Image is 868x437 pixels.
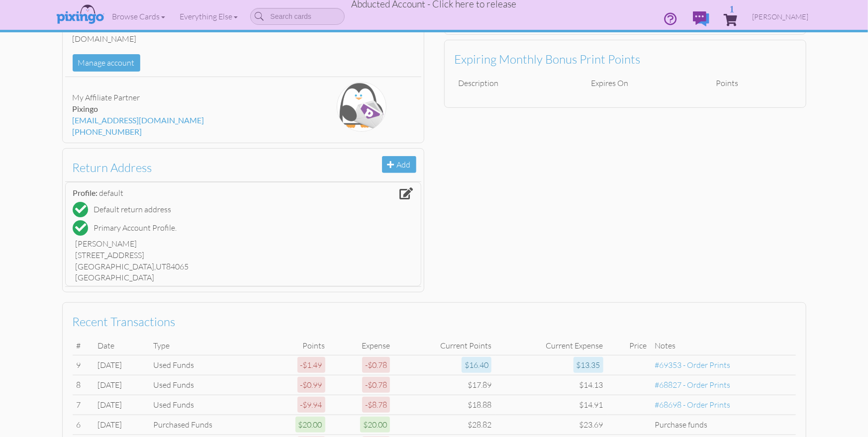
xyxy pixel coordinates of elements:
[94,204,172,215] div: Default return address
[73,188,98,197] span: Profile:
[730,4,735,13] span: 1
[149,415,264,435] td: Purchased Funds
[76,261,411,272] div: [GEOGRAPHIC_DATA], 84065
[73,103,295,115] div: Pixingo
[297,397,325,413] span: -$9.94
[264,336,329,355] td: Points
[455,74,587,93] td: Description
[73,54,140,72] button: Manage account
[97,419,145,431] div: [DATE]
[579,400,603,410] span: $14.91
[455,53,788,66] h3: Expiring Monthly Bonus Print Points
[362,377,390,393] span: -$0.78
[97,359,145,371] div: [DATE]
[462,357,491,373] span: $16.40
[149,355,264,375] td: Used Funds
[579,420,603,430] span: $23.69
[724,4,738,34] a: 1
[149,336,264,355] td: Type
[655,359,792,371] div: #69353 - Order Prints
[468,400,491,410] span: $18.88
[468,380,491,390] span: $17.89
[337,82,386,132] img: pixingo-penguin.png
[73,395,94,415] td: 7
[655,379,792,391] div: #68827 - Order Prints
[712,74,795,93] td: Points
[105,4,173,29] a: Browse Cards
[73,415,94,435] td: 6
[76,238,411,250] div: [PERSON_NAME]
[655,419,792,431] div: Purchase funds
[97,379,145,391] div: [DATE]
[173,4,245,29] a: Everything Else
[73,161,406,174] h3: Return Address
[587,74,712,93] td: Expires On
[329,336,394,355] td: Expense
[76,272,411,283] div: [GEOGRAPHIC_DATA]
[655,399,792,411] div: #68698 - Order Prints
[362,357,390,373] span: -$0.78
[73,355,94,375] td: 9
[297,357,325,373] span: -$1.49
[362,397,390,413] span: -$8.78
[607,336,651,355] td: Price
[468,420,491,430] span: $28.82
[574,357,603,373] span: $13.35
[99,188,124,198] span: default
[73,92,295,103] div: My Affiliate Partner
[73,126,295,138] div: [PHONE_NUMBER]
[745,4,816,29] a: [PERSON_NAME]
[73,115,295,126] div: [EMAIL_ADDRESS][DOMAIN_NAME]
[94,336,149,355] td: Date
[579,380,603,390] span: $14.13
[149,395,264,415] td: Used Funds
[651,336,796,355] td: Notes
[149,375,264,395] td: Used Funds
[156,262,167,271] span: UT
[73,375,94,395] td: 8
[54,2,106,27] img: pixingo logo
[76,250,411,261] div: [STREET_ADDRESS]
[360,417,390,433] span: $20.00
[394,336,495,355] td: Current Points
[693,11,709,26] img: comments.svg
[295,417,325,433] span: $20.00
[73,315,788,328] h3: Recent Transactions
[97,399,145,411] div: [DATE]
[753,12,809,21] span: [PERSON_NAME]
[297,377,325,393] span: -$0.99
[94,222,177,234] div: Primary Account Profile.
[73,336,94,355] td: #
[250,8,345,25] input: Search cards
[495,336,607,355] td: Current Expense
[382,156,416,174] button: Add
